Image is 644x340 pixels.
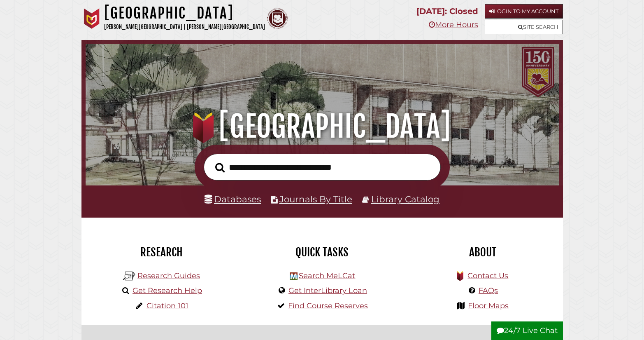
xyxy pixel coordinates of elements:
img: Hekman Library Logo [290,272,298,280]
a: FAQs [479,286,498,295]
img: Calvin Theological Seminary [267,8,288,29]
a: Library Catalog [371,194,439,204]
i: Search [215,162,225,173]
a: Floor Maps [468,301,509,310]
p: [PERSON_NAME][GEOGRAPHIC_DATA] | [PERSON_NAME][GEOGRAPHIC_DATA] [104,22,265,32]
a: Login to My Account [485,4,563,19]
h2: Research [88,245,236,259]
a: Get InterLibrary Loan [288,286,367,295]
a: Get Research Help [133,286,202,295]
a: Search MeLCat [299,271,355,280]
a: Citation 101 [146,301,188,310]
a: More Hours [429,20,478,29]
a: Research Guides [137,271,200,280]
img: Calvin University [81,8,102,29]
a: Journals By Title [279,194,352,204]
h1: [GEOGRAPHIC_DATA] [95,108,549,145]
a: Databases [205,194,261,204]
h2: Quick Tasks [248,245,396,259]
h2: About [409,245,557,259]
a: Find Course Reserves [288,301,368,310]
a: Site Search [485,20,563,34]
a: Contact Us [467,271,508,280]
button: Search [211,160,229,175]
h1: [GEOGRAPHIC_DATA] [104,4,265,22]
p: [DATE]: Closed [416,4,478,19]
img: Hekman Library Logo [123,270,135,282]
